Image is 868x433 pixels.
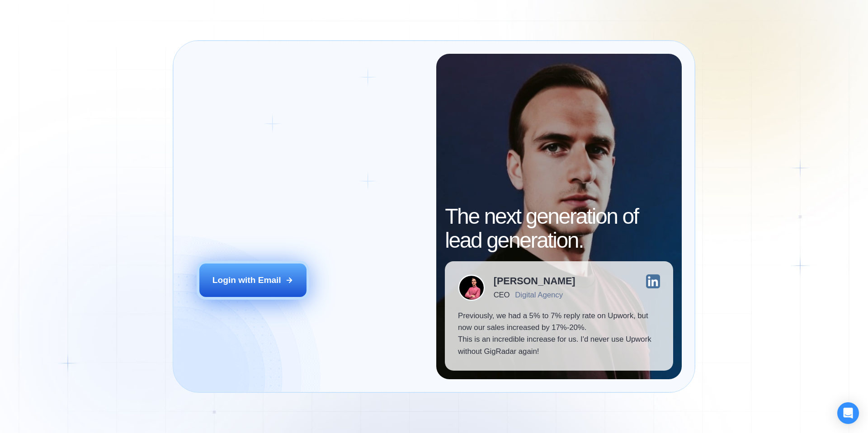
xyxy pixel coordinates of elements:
[494,291,509,299] div: CEO
[837,402,859,424] div: Open Intercom Messenger
[212,274,281,286] div: Login with Email
[199,264,307,297] button: Login with Email
[515,291,563,299] div: Digital Agency
[494,276,576,286] div: [PERSON_NAME]
[458,310,660,358] p: Previously, we had a 5% to 7% reply rate on Upwork, but now our sales increased by 17%-20%. This ...
[445,205,673,253] h2: The next generation of lead generation.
